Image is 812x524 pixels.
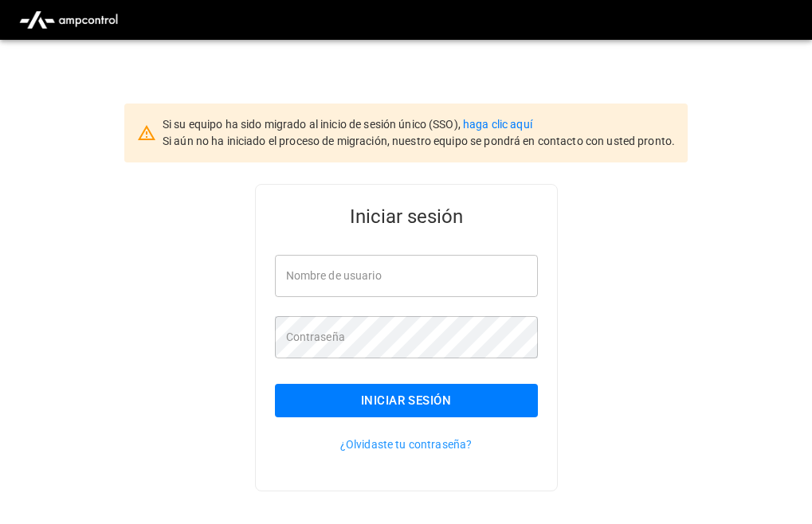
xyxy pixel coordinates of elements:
img: ampcontrol.io logo [13,5,124,35]
p: ¿Olvidaste tu contraseña? [275,436,538,452]
span: Si aún no ha iniciado el proceso de migración, nuestro equipo se pondrá en contacto con usted pro... [163,135,675,147]
span: Si su equipo ha sido migrado al inicio de sesión único (SSO), [163,118,463,131]
h5: Iniciar sesión [275,204,538,229]
a: haga clic aquí [463,118,532,131]
button: Iniciar sesión [275,384,538,417]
